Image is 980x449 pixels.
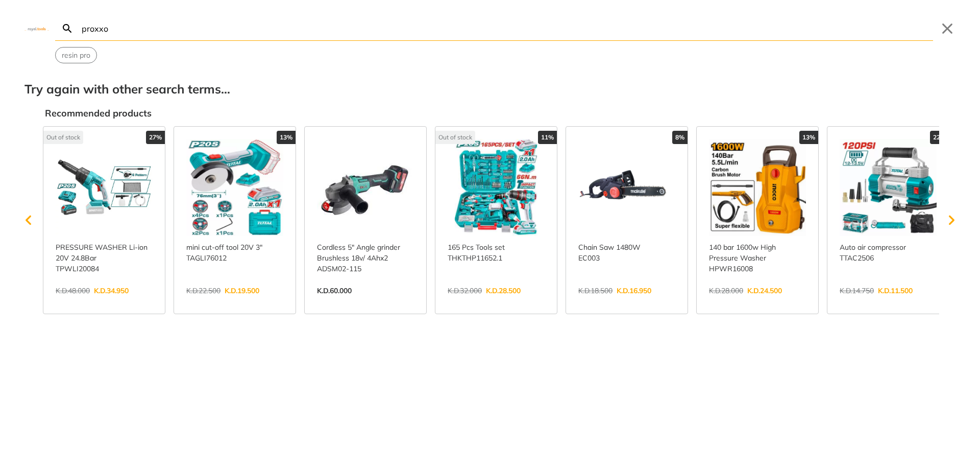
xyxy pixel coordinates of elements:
[62,50,90,61] span: resin pro
[24,26,49,31] img: Close
[43,131,83,144] div: Out of stock
[930,131,949,144] div: 22%
[56,48,96,63] button: Select suggestion: resin pro
[45,106,955,120] div: Recommended products
[24,80,955,98] div: Try again with other search terms…
[55,47,97,63] div: Suggestion: resin pro
[538,131,557,144] div: 11%
[435,131,475,144] div: Out of stock
[799,131,818,144] div: 13%
[277,131,296,144] div: 13%
[146,131,165,144] div: 27%
[672,131,688,144] div: 8%
[80,16,933,40] input: Search…
[941,210,962,230] svg: Scroll right
[61,22,73,35] svg: Search
[18,210,39,230] svg: Scroll left
[939,20,955,37] button: Close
